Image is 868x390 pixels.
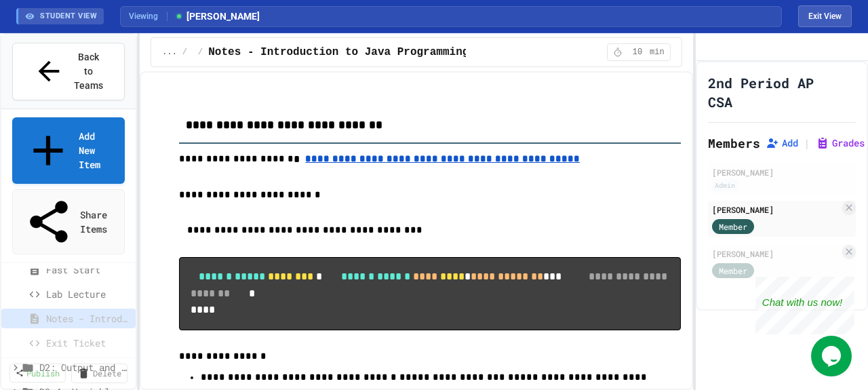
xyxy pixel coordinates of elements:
[811,336,854,376] iframe: chat widget
[798,5,852,27] button: Exit student view
[174,9,260,24] span: [PERSON_NAME]
[129,10,167,22] span: Viewing
[712,203,840,216] div: [PERSON_NAME]
[816,136,865,150] button: Grades
[627,47,648,58] span: 10
[12,189,125,255] a: Share Items
[162,47,177,58] span: ...
[39,360,130,374] span: D2: Output and Compiling Code
[198,47,203,58] span: /
[719,265,747,277] span: Member
[40,11,97,22] span: STUDENT VIEW
[708,73,845,111] h1: 2nd Period AP CSA
[766,136,798,150] button: Add
[182,47,187,58] span: /
[46,262,130,277] span: Fast Start
[73,50,104,93] span: Back to Teams
[208,44,469,60] span: Notes - Introduction to Java Programming
[46,287,130,301] span: Lab Lecture
[719,220,747,233] span: Member
[12,117,125,184] a: Add New Item
[712,180,738,191] div: Admin
[708,134,760,153] h2: Members
[650,47,665,58] span: min
[804,135,810,151] span: |
[9,364,66,383] a: Publish
[46,311,127,326] span: Notes - Introduction to Java Programming
[46,336,127,350] span: Exit Ticket
[712,166,852,178] div: [PERSON_NAME]
[71,364,127,383] a: Delete
[712,248,840,260] div: [PERSON_NAME]
[12,43,125,100] button: Back to Teams
[755,277,854,334] iframe: chat widget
